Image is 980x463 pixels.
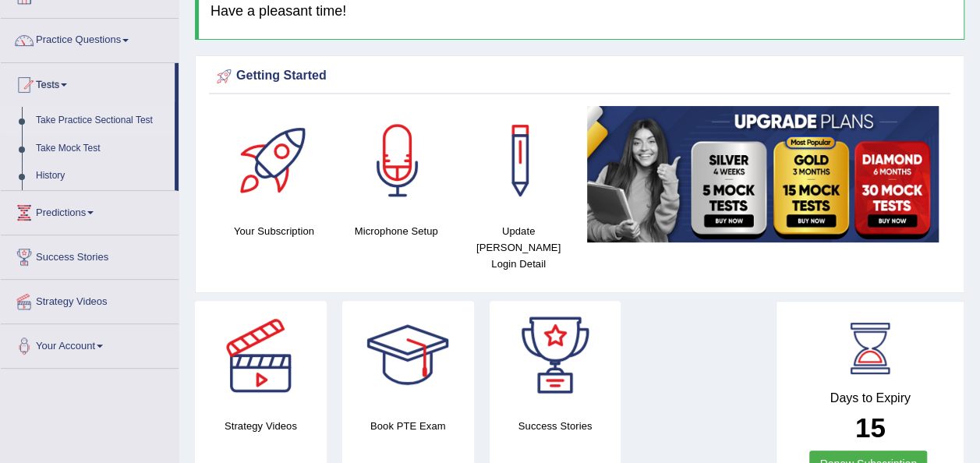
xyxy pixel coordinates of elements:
img: small5.jpg [587,106,939,242]
a: Take Practice Sectional Test [29,107,175,135]
h4: Book PTE Exam [342,418,474,434]
div: Getting Started [213,65,946,88]
h4: Have a pleasant time! [211,4,952,19]
h4: Days to Expiry [794,391,946,405]
h4: Your Subscription [221,223,327,239]
a: Practice Questions [1,19,179,58]
b: 15 [855,412,886,443]
a: History [29,162,175,190]
a: Your Account [1,324,179,363]
h4: Success Stories [490,418,621,434]
a: Take Mock Test [29,135,175,163]
a: Predictions [1,191,179,230]
h4: Microphone Setup [343,223,450,239]
h4: Strategy Videos [195,418,327,434]
a: Strategy Videos [1,280,179,319]
h4: Update [PERSON_NAME] Login Detail [465,223,572,272]
a: Success Stories [1,235,179,274]
a: Tests [1,63,175,102]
